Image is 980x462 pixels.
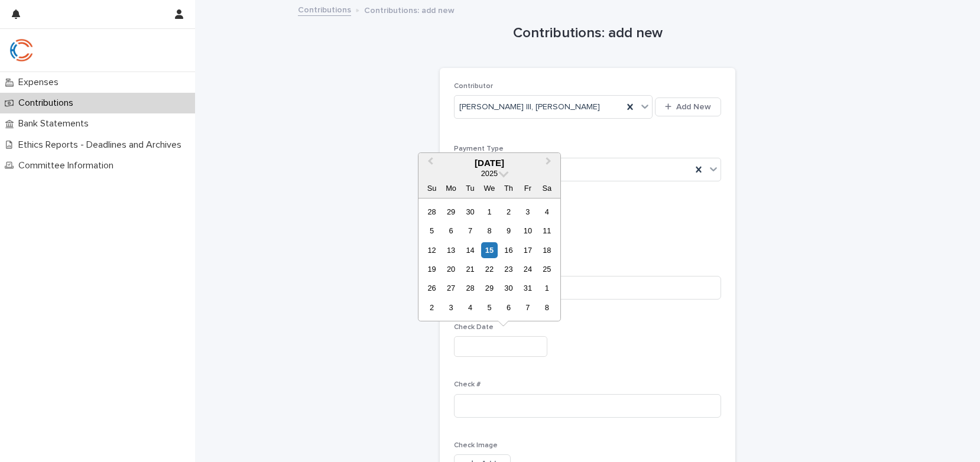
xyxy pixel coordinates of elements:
div: Choose Monday, October 13th, 2025 [443,242,459,258]
div: Choose Wednesday, October 29th, 2025 [481,280,497,296]
div: Choose Monday, September 29th, 2025 [443,204,459,220]
div: Choose Sunday, October 19th, 2025 [424,261,440,277]
div: Choose Wednesday, October 15th, 2025 [481,242,497,258]
div: Choose Thursday, October 9th, 2025 [501,223,517,239]
p: Contributions: add new [364,3,455,16]
div: Choose Monday, October 27th, 2025 [443,280,459,296]
div: Choose Tuesday, October 21st, 2025 [462,261,478,277]
a: Contributions [298,2,351,16]
p: Ethics Reports - Deadlines and Archives [14,139,191,151]
div: Choose Thursday, October 16th, 2025 [501,242,517,258]
div: Choose Saturday, October 11th, 2025 [539,223,555,239]
div: Choose Sunday, October 12th, 2025 [424,242,440,258]
div: Tu [462,180,478,196]
div: Choose Thursday, October 2nd, 2025 [501,204,517,220]
div: Choose Saturday, October 4th, 2025 [539,204,555,220]
div: Choose Friday, October 24th, 2025 [520,261,536,277]
span: Add New [676,103,711,111]
span: Check # [454,381,481,388]
div: Choose Wednesday, October 8th, 2025 [481,223,497,239]
div: Th [501,180,517,196]
div: Su [424,180,440,196]
p: Contributions [14,97,83,109]
span: Check Date [454,324,494,331]
p: Bank Statements [14,118,98,129]
span: [PERSON_NAME] III, [PERSON_NAME] [459,101,600,113]
div: [DATE] [418,158,560,168]
div: Choose Tuesday, October 14th, 2025 [462,242,478,258]
span: Contributor [454,83,493,90]
img: qJrBEDQOT26p5MY9181R [9,38,33,62]
span: Check Image [454,442,498,449]
p: Committee Information [14,160,123,171]
div: Choose Wednesday, November 5th, 2025 [481,300,497,315]
div: Choose Sunday, October 26th, 2025 [424,280,440,296]
div: Choose Saturday, November 8th, 2025 [539,300,555,315]
div: Choose Tuesday, October 28th, 2025 [462,280,478,296]
div: Choose Thursday, October 30th, 2025 [501,280,517,296]
div: Choose Friday, October 31st, 2025 [520,280,536,296]
div: Choose Sunday, October 5th, 2025 [424,223,440,239]
div: We [481,180,497,196]
div: Choose Saturday, October 25th, 2025 [539,261,555,277]
div: Choose Friday, October 10th, 2025 [520,223,536,239]
button: Previous Month [420,154,439,173]
div: Choose Wednesday, October 1st, 2025 [481,204,497,220]
div: Choose Thursday, October 23rd, 2025 [501,261,517,277]
div: Choose Wednesday, October 22nd, 2025 [481,261,497,277]
div: Choose Saturday, November 1st, 2025 [539,280,555,296]
div: Choose Monday, November 3rd, 2025 [443,300,459,315]
div: Choose Tuesday, September 30th, 2025 [462,204,478,220]
button: Add New [655,97,721,116]
div: Fr [520,180,536,196]
div: Choose Friday, October 3rd, 2025 [520,204,536,220]
button: Next Month [540,154,559,173]
div: month 2025-10 [422,202,556,317]
span: Payment Type [454,145,504,152]
div: Mo [443,180,459,196]
span: 2025 [481,169,498,178]
div: Choose Sunday, November 2nd, 2025 [424,300,440,315]
div: Choose Thursday, November 6th, 2025 [501,300,517,315]
div: Choose Monday, October 20th, 2025 [443,261,459,277]
div: Choose Tuesday, November 4th, 2025 [462,300,478,315]
div: Choose Friday, November 7th, 2025 [520,300,536,315]
div: Choose Friday, October 17th, 2025 [520,242,536,258]
h1: Contributions: add new [440,25,735,42]
div: Sa [539,180,555,196]
div: Choose Sunday, September 28th, 2025 [424,204,440,220]
div: Choose Tuesday, October 7th, 2025 [462,223,478,239]
div: Choose Saturday, October 18th, 2025 [539,242,555,258]
p: Expenses [14,77,68,88]
div: Choose Monday, October 6th, 2025 [443,223,459,239]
